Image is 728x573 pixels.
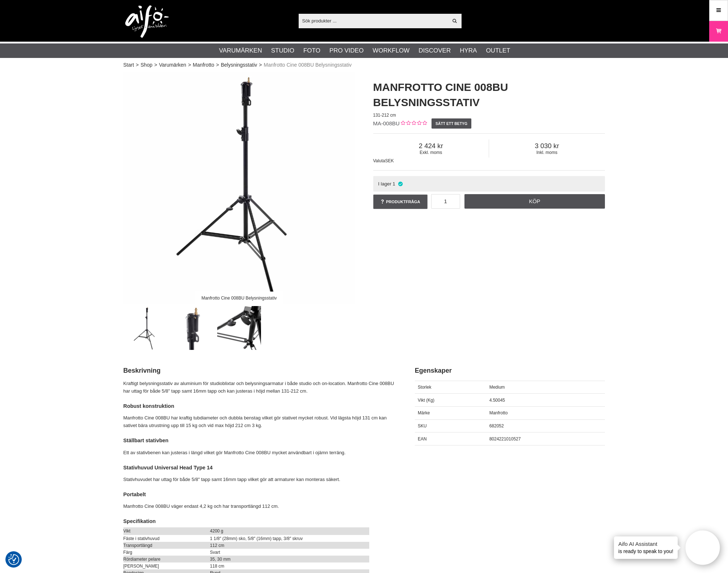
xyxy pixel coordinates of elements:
td: 4200 g [210,527,369,535]
span: I lager [378,181,391,187]
h2: Beskrivning [123,366,397,375]
span: Fäste i stativhuvud [123,536,160,541]
td: Vikt [123,527,210,535]
span: EAN [418,436,427,442]
a: Foto [303,46,320,55]
a: Outlet [486,46,510,55]
img: Revisit consent button [8,554,19,565]
span: > [154,61,157,69]
a: Varumärken [159,61,186,69]
h4: Aifo AI Assistant [618,540,673,548]
span: 131-212 cm [373,113,396,118]
span: Rördiameter pelare [123,557,161,562]
a: Köp [464,194,605,209]
span: > [259,61,262,69]
span: Manfrotto Cine 008BU Belysningsstativ [264,61,352,69]
span: 3 030 [489,142,605,150]
img: Manfrotto Cine 008BU Belysningsstativ [124,306,168,350]
span: Storlek [418,385,431,390]
span: MA-008BU [373,120,400,126]
span: 2 424 [373,142,489,150]
div: Kundbetyg: 0 [400,120,427,127]
a: Sätt ett betyg [432,118,472,129]
h1: Manfrotto Cine 008BU Belysningsstativ [373,80,605,110]
a: Pro Video [329,46,363,55]
a: Hyra [460,46,477,55]
span: Transportlängd [123,543,152,548]
span: Medium [489,385,505,390]
a: Shop [140,61,152,69]
h4: Robust konstruktion [123,402,397,410]
td: Färg [123,549,210,556]
span: Märke [418,410,430,415]
h4: Specifikation [123,518,397,525]
span: SEK [385,158,394,163]
span: [PERSON_NAME] [123,564,159,569]
h4: Ställbart stativben [123,437,397,444]
a: Belysningsstativ [221,61,257,69]
input: Sök produkter ... [299,15,448,26]
span: Kraftigt belysningsstativ av aluminium för studioblixtar och belysningsarmatur i både studio och ... [123,381,394,394]
span: > [188,61,191,69]
span: 1 [393,181,395,187]
a: Produktfråga [373,195,428,209]
button: Samtyckesinställningar [8,553,19,566]
span: Ett av stativbenen kan justeras i längd vilket gör Manfrotto Cine 008BU mycket användbart i ojämn... [123,450,346,455]
a: Manfrotto [193,61,214,69]
span: SKU [418,423,427,428]
span: Vikt (Kg) [418,398,434,403]
img: Manfrotto Cine 008BU Belysningsstativ [123,72,355,304]
a: Workflow [373,46,409,55]
div: is ready to speak to you! [614,536,678,559]
td: 118 cm [210,562,369,569]
span: Valuta [373,158,385,163]
h4: Portabelt [123,491,397,498]
td: 112 cm [210,542,369,549]
a: Start [123,61,134,69]
span: Inkl. moms [489,150,605,155]
img: logo.png [125,5,169,38]
img: Dubbla fästen för armaturer [171,306,214,350]
div: Manfrotto Cine 008BU Belysningsstativ [195,292,283,304]
img: Ställbart stativben för justering i ojämn terräng [217,306,261,350]
i: I lager [397,181,403,187]
span: Exkl. moms [373,150,489,155]
span: 4.50045 [489,398,505,403]
h2: Egenskaper [415,366,605,375]
span: > [136,61,139,69]
span: 35, 30 mm [210,557,231,562]
a: Discover [418,46,451,55]
span: 1 1/8″ (28mm) sko, 5/8″ (16mm) tapp, 3/8″ skruv [210,536,303,541]
span: Manfrotto Cine 008BU väger endast 4,2 kg och har transportlängd 112 cm. [123,503,281,509]
h4: Stativhuvud Universal Head Type 14 [123,464,397,471]
a: Varumärken [219,46,262,55]
span: Manfrotto Cine 008BU har kraftig tubdiameter och dubbla benstag vilket gör stativet mycket robust... [123,415,387,428]
a: Studio [271,46,294,55]
td: Svart [210,549,369,556]
span: > [216,61,219,69]
span: Stativhuvudet har uttag för både 5/8" tapp samt 16mm tapp vilket gör att armaturer kan monteras s... [123,477,340,482]
span: 682052 [489,423,504,428]
span: Manfrotto [489,410,508,415]
span: 8024221010527 [489,436,521,442]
